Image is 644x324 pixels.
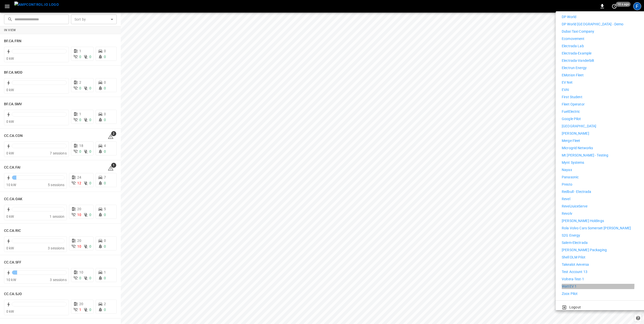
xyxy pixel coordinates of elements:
[562,196,570,202] p: Revel
[562,87,569,92] p: EVAI
[562,247,607,253] p: [PERSON_NAME] Packaging
[562,175,579,180] p: Panasonic
[562,204,587,209] p: RevelJuiceServe
[562,226,631,231] p: Rola Volvo Cars Somerset [PERSON_NAME]
[562,51,591,56] p: Electrada-Example
[562,291,578,296] p: Zoox Pilot
[562,182,572,187] p: Presto
[562,131,589,136] p: [PERSON_NAME]
[562,43,584,49] p: Electrada Lab
[562,218,604,224] p: [PERSON_NAME] Holdings
[562,22,623,27] p: DP World [GEOGRAPHIC_DATA] - Demo
[562,240,588,245] p: Salem-Electrada
[562,36,584,41] p: ecomovement
[562,138,580,143] p: Merge Fleet
[562,160,584,165] p: Mynt Systems
[562,124,596,129] p: [GEOGRAPHIC_DATA]
[569,305,581,310] p: Logout
[562,145,593,151] p: Microgrid Networks
[562,116,581,122] p: Google Pilot
[562,80,573,85] p: EV Net
[562,73,584,78] p: eMotion Fleet
[562,109,580,114] p: FuelElectric
[562,255,585,260] p: Shell DLM Pilot
[562,284,577,289] p: WattEV 1
[562,189,591,194] p: Redbull - Electrada
[562,102,585,107] p: Fleet Operator
[562,29,594,34] p: Dubai Taxi Company
[562,167,572,173] p: Nayax
[562,94,582,100] p: First Student
[562,153,608,158] p: Mt [PERSON_NAME] - Testing
[562,277,584,282] p: Voltera-Test-1
[562,58,594,63] p: Electrada-Vanderbilt
[562,14,576,20] p: DP World
[562,233,580,238] p: S2G Energy
[562,211,572,216] p: Revolv
[562,65,587,71] p: Electrun Energy
[562,269,587,275] p: Test Account 13
[562,262,589,267] p: Takealot Aeversa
